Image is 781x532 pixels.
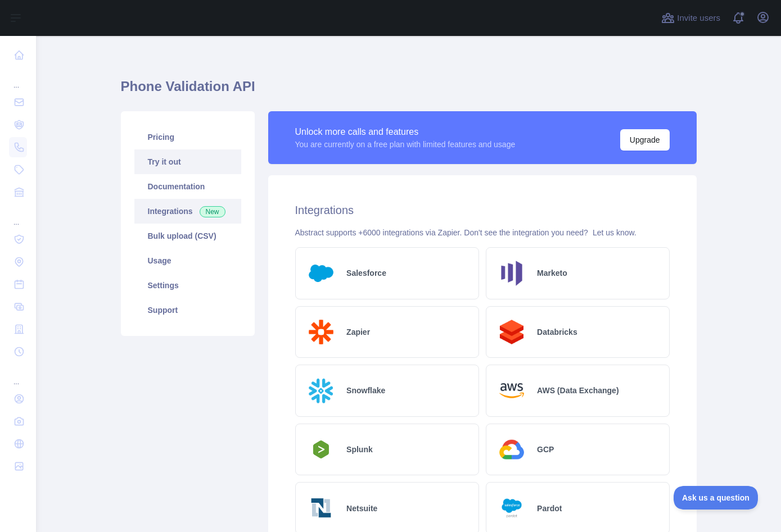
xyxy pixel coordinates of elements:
img: Logo [305,257,338,290]
a: Let us know. [593,228,636,237]
a: Settings [134,273,241,298]
img: Logo [305,316,338,349]
button: Invite users [659,9,723,27]
h2: Marketo [537,267,567,279]
a: Integrations New [134,199,241,224]
iframe: Toggle Customer Support [674,486,759,510]
a: Pricing [134,125,241,149]
h2: Pardot [537,503,562,514]
h2: AWS (Data Exchange) [537,385,619,396]
h2: Netsuite [346,503,377,514]
img: Logo [305,437,338,462]
h2: Salesforce [346,267,386,279]
span: New [200,206,225,217]
h2: GCP [537,444,554,455]
img: Logo [305,374,338,407]
img: Logo [495,374,529,407]
span: Invite users [677,12,720,25]
img: Logo [305,492,338,525]
h1: Phone Validation API [121,78,697,104]
img: Logo [495,257,529,290]
a: Usage [134,248,241,273]
div: ... [9,67,27,90]
div: You are currently on a free plan with limited features and usage [295,139,516,150]
h2: Integrations [295,202,670,218]
a: Documentation [134,174,241,199]
div: Abstract supports +6000 integrations via Zapier. Don't see the integration you need? [295,227,670,238]
a: Bulk upload (CSV) [134,224,241,248]
img: Logo [495,492,529,525]
img: Logo [495,433,529,466]
a: Try it out [134,149,241,174]
a: Support [134,298,241,322]
h2: Databricks [537,326,577,338]
h2: Zapier [346,326,370,338]
h2: Splunk [346,444,373,455]
img: Logo [495,316,529,349]
h2: Snowflake [346,385,385,396]
div: ... [9,204,27,227]
div: Unlock more calls and features [295,125,516,139]
button: Upgrade [620,129,670,151]
div: ... [9,364,27,387]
